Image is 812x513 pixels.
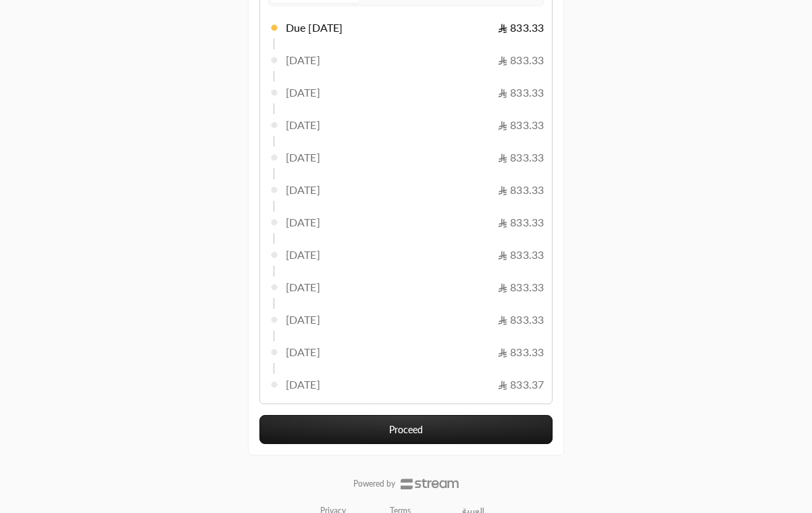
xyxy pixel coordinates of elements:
[286,117,320,133] span: [DATE]
[498,214,544,230] span: 833.33
[498,117,544,133] span: 833.33
[286,84,320,101] span: [DATE]
[286,149,320,166] span: [DATE]
[286,52,320,68] span: [DATE]
[498,52,544,68] span: 833.33
[498,149,544,166] span: 833.33
[286,279,320,295] span: [DATE]
[498,344,544,360] span: 833.33
[286,312,320,328] span: [DATE]
[498,182,544,198] span: 833.33
[498,312,544,328] span: 833.33
[259,415,553,444] button: Proceed
[353,479,395,489] p: Powered by
[498,247,544,263] span: 833.33
[286,247,320,263] span: [DATE]
[286,376,320,393] span: [DATE]
[286,344,320,360] span: [DATE]
[286,214,320,230] span: [DATE]
[498,20,544,36] span: 833.33
[498,84,544,101] span: 833.33
[286,182,320,198] span: [DATE]
[498,279,544,295] span: 833.33
[498,376,544,393] span: 833.37
[286,20,342,36] span: Due [DATE]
